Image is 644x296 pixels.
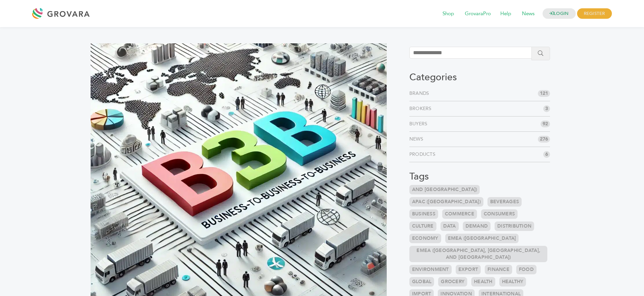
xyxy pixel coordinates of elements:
a: Data [440,221,459,231]
a: GrovaraPro [460,10,496,18]
a: Help [496,10,516,18]
a: Food [516,265,536,274]
a: News [517,10,539,18]
a: Commerce [442,209,477,219]
a: Products [409,151,438,158]
a: Consumers [481,209,518,219]
a: Global [409,277,434,287]
a: Health [471,277,495,287]
span: REGISTER [577,8,612,19]
a: Shop [438,10,459,18]
span: Shop [438,7,459,20]
a: and [GEOGRAPHIC_DATA]) [409,185,480,194]
a: Demand [463,221,491,231]
a: News [409,136,426,143]
span: Help [496,7,516,20]
span: 92 [541,121,550,127]
span: News [517,7,539,20]
a: Healthy [499,277,526,287]
a: Export [456,265,481,274]
a: APAC ([GEOGRAPHIC_DATA]) [409,197,483,207]
a: EMEA ([GEOGRAPHIC_DATA] [445,234,519,243]
a: Brands [409,90,432,97]
a: Culture [409,221,436,231]
h3: Categories [409,72,550,83]
a: Environment [409,265,452,274]
h3: Tags [409,171,550,183]
a: Business [409,209,438,219]
a: Distribution [495,221,534,231]
a: Beverages [487,197,522,207]
a: Finance [485,265,512,274]
span: 276 [538,136,550,143]
span: 121 [538,90,550,97]
a: EMEA ([GEOGRAPHIC_DATA], [GEOGRAPHIC_DATA], and [GEOGRAPHIC_DATA]) [409,246,548,262]
span: 6 [543,151,550,158]
a: Grocery [438,277,467,287]
span: 3 [543,105,550,112]
span: GrovaraPro [460,7,496,20]
a: LOGIN [543,8,576,19]
a: Economy [409,234,441,243]
a: Brokers [409,105,434,112]
a: Buyers [409,121,430,127]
